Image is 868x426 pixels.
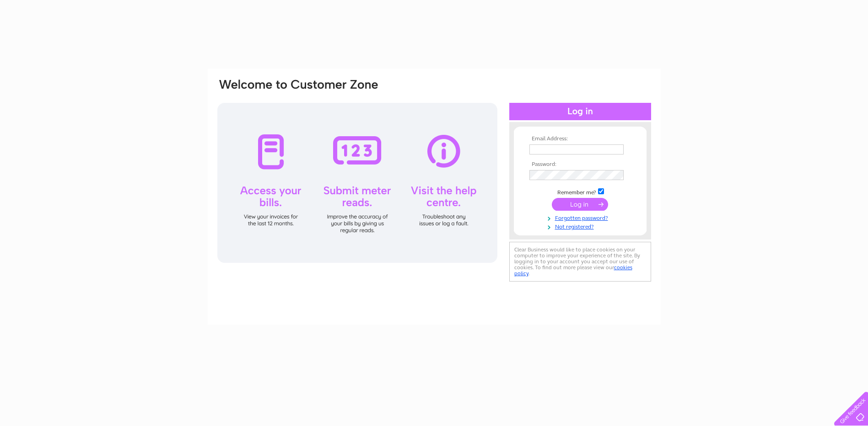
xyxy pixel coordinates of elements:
[509,242,651,282] div: Clear Business would like to place cookies on your computer to improve your experience of the sit...
[529,222,633,230] a: Not registered?
[527,136,633,142] th: Email Address:
[552,198,608,211] input: Submit
[527,161,633,168] th: Password:
[527,187,633,196] td: Remember me?
[529,213,633,222] a: Forgotten password?
[514,264,632,277] a: cookies policy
